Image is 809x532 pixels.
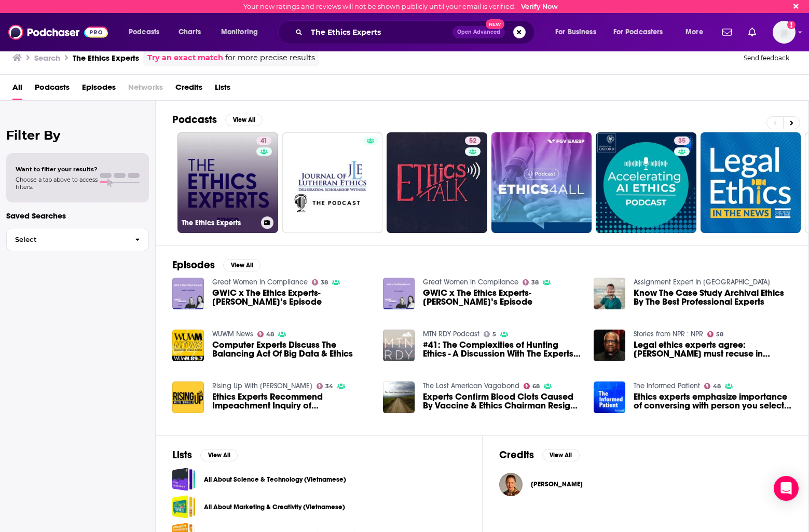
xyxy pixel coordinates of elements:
a: MTN RDY Podcast [423,330,479,338]
button: View All [200,449,238,461]
a: Charts [172,24,207,40]
a: 48 [257,331,275,337]
a: Great Women in Compliance [212,278,308,287]
img: Computer Experts Discuss The Balancing Act Of Big Data & Ethics [172,330,204,361]
h2: Filter By [6,128,149,143]
a: Show notifications dropdown [718,23,736,41]
a: GWIC x The Ethics Experts-Lisa’s Episode [423,289,581,306]
a: Experts Confirm Blood Clots Caused By Vaccine & Ethics Chairman Resigns Over Israeli Vaccine Testing [383,381,415,413]
button: Natasha BlychaNatasha Blycha [499,468,792,501]
img: Ethics experts emphasize importance of conversing with person you select as your health care proxy [594,381,625,413]
a: 5 [484,331,497,337]
span: New [486,19,504,29]
span: 52 [469,136,476,146]
h2: Podcasts [172,113,217,126]
span: All About Marketing & Creativity (Vietnamese) [172,495,196,519]
a: Ethics experts emphasize importance of conversing with person you select as your health care proxy [634,392,792,410]
input: Search podcasts, credits, & more... [307,24,453,40]
span: Logged in as charlottestone [773,21,796,44]
a: Lists [215,79,230,100]
h3: The Ethics Experts [182,219,257,227]
span: 5 [492,332,496,337]
a: EpisodesView All [172,258,260,271]
button: Open AdvancedNew [453,26,505,38]
a: Great Women in Compliance [423,278,518,287]
a: Computer Experts Discuss The Balancing Act Of Big Data & Ethics [212,340,371,358]
span: Ethics Experts Recommend Impeachment Inquiry of [PERSON_NAME] [212,392,371,410]
button: open menu [214,24,271,40]
a: GWIC x The Ethics Experts-Mary’s Episode [212,289,371,306]
a: Ethics Experts Recommend Impeachment Inquiry of Barr [212,392,371,410]
a: Legal ethics experts agree: Justice Thomas must recuse in insurrection cases [594,330,625,361]
span: Monitoring [221,25,258,39]
span: 38 [531,280,539,285]
span: For Podcasters [613,25,663,39]
img: Ethics Experts Recommend Impeachment Inquiry of Barr [172,381,204,413]
svg: Email not verified [787,21,796,29]
button: Send feedback [741,53,792,62]
a: 35 [596,132,696,233]
img: Podchaser - Follow, Share and Rate Podcasts [8,22,108,42]
a: Experts Confirm Blood Clots Caused By Vaccine & Ethics Chairman Resigns Over Israeli Vaccine Testing [423,392,581,410]
h2: Credits [499,448,534,461]
span: #41: The Complexities of Hunting Ethics - A Discussion With The Experts, [PERSON_NAME] [423,340,581,358]
img: Natasha Blycha [499,473,523,496]
span: More [685,25,703,39]
button: Show profile menu [773,21,796,44]
a: The Informed Patient [634,381,700,390]
img: GWIC x The Ethics Experts-Mary’s Episode [172,278,204,309]
a: 34 [317,383,334,389]
a: Credits [175,79,202,100]
div: Your new ratings and reviews will not be shown publicly until your email is verified. [243,3,558,10]
button: View All [225,114,263,126]
p: Saved Searches [6,211,149,221]
a: Episodes [82,79,116,100]
span: Podcasts [129,25,159,39]
a: All About Science & Technology (Vietnamese) [172,468,196,491]
a: 38 [312,279,328,285]
a: All About Marketing & Creativity (Vietnamese) [204,501,345,513]
span: Want to filter your results? [16,166,98,173]
span: Legal ethics experts agree: [PERSON_NAME] must recuse in insurrection cases [634,340,792,358]
span: 68 [532,384,540,389]
span: Select [7,236,127,243]
h2: Lists [172,448,192,461]
a: 58 [707,331,724,337]
a: Rising Up With Sonali [212,381,312,390]
a: 38 [523,279,539,285]
span: Know The Case Study Archival Ethics By The Best Professional Experts [634,289,792,306]
img: Know The Case Study Archival Ethics By The Best Professional Experts [594,278,625,309]
a: 52 [387,132,487,233]
span: 41 [260,136,267,146]
button: View All [223,259,260,271]
h2: Episodes [172,258,215,271]
span: 58 [716,332,723,337]
span: 48 [266,332,274,337]
button: open menu [678,24,716,40]
img: #41: The Complexities of Hunting Ethics - A Discussion With The Experts, Dr. Josh Lenart [383,330,415,361]
a: Podcasts [35,79,70,100]
a: The Last American Vagabond [423,381,519,390]
span: 48 [713,384,721,389]
a: 48 [704,383,721,389]
span: 34 [325,384,333,389]
a: 52 [465,137,481,145]
a: PodcastsView All [172,113,263,126]
a: WUWM News [212,330,253,338]
a: 35 [674,137,690,145]
span: GWIC x The Ethics Experts-[PERSON_NAME]’s Episode [212,289,371,306]
a: All About Science & Technology (Vietnamese) [204,474,346,485]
